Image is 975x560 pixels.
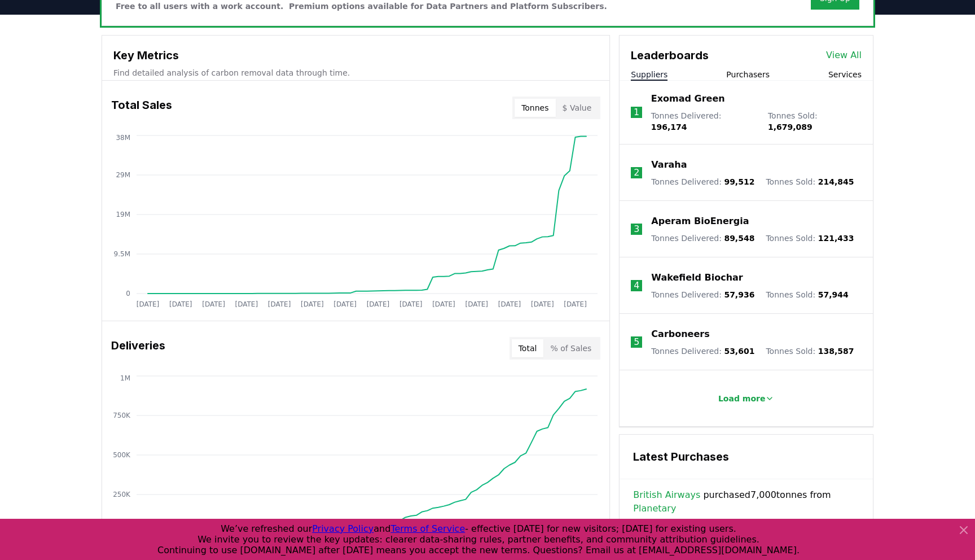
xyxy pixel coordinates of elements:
tspan: 38M [116,134,130,142]
p: Tonnes Sold : [768,110,862,133]
span: 1,679,089 [768,123,813,132]
h3: Key Metrics [113,47,598,64]
span: 214,845 [818,177,854,186]
p: Tonnes Delivered : [651,110,757,133]
p: Tonnes Sold : [766,233,854,244]
p: 4 [634,279,639,292]
h3: Latest Purchases [633,448,859,465]
span: 53,601 [724,347,754,356]
tspan: [DATE] [301,300,324,308]
tspan: 0 [126,290,130,297]
button: % of Sales [543,339,598,357]
span: 196,174 [651,123,687,132]
tspan: 250K [113,491,131,498]
a: Carboneers [651,327,709,341]
span: 89,548 [724,234,754,243]
a: Planetary [633,502,676,515]
p: 5 [634,335,639,349]
p: 1 [634,106,639,119]
button: Suppliers [631,69,667,80]
a: British Airways [633,488,700,502]
h3: Deliveries [111,337,165,360]
p: Tonnes Delivered : [651,233,754,244]
p: Tonnes Sold : [766,345,854,357]
p: Free to all users with a work account. Premium options available for Data Partners and Platform S... [116,1,607,12]
button: Purchasers [726,69,770,80]
a: Wakefield Biochar [651,271,743,285]
button: Total [512,339,544,357]
tspan: [DATE] [564,300,587,308]
span: purchased 7,000 tonnes from [633,488,859,515]
tspan: [DATE] [432,300,455,308]
tspan: [DATE] [333,300,357,308]
tspan: [DATE] [169,300,192,308]
tspan: [DATE] [202,300,225,308]
tspan: [DATE] [235,300,258,308]
span: 99,512 [724,177,754,186]
button: Services [828,69,862,80]
p: Load more [718,393,766,404]
tspan: [DATE] [498,300,521,308]
tspan: [DATE] [531,300,554,308]
p: Tonnes Delivered : [651,176,754,187]
p: Tonnes Delivered : [651,345,754,357]
span: 121,433 [818,234,854,243]
h3: Total Sales [111,97,172,119]
a: Aperam BioEnergia [651,215,749,228]
p: 3 [634,222,639,236]
p: Find detailed analysis of carbon removal data through time. [113,67,598,78]
tspan: 500K [113,451,131,459]
tspan: [DATE] [367,300,390,308]
span: 57,936 [724,290,754,299]
p: 2 [634,166,639,180]
tspan: 750K [113,412,131,419]
span: 138,587 [818,347,854,356]
button: Load more [709,387,784,410]
button: Tonnes [515,99,555,117]
a: Exomad Green [651,92,725,106]
p: Tonnes Sold : [766,289,848,300]
span: 57,944 [818,290,849,299]
tspan: [DATE] [268,300,291,308]
p: Tonnes Delivered : [651,289,754,300]
tspan: [DATE] [137,300,160,308]
tspan: 29M [116,171,130,179]
tspan: 19M [116,211,130,218]
p: Tonnes Sold : [766,176,854,187]
tspan: [DATE] [465,300,488,308]
tspan: 1M [120,374,130,382]
h3: Leaderboards [631,47,709,64]
button: $ Value [556,99,599,117]
tspan: [DATE] [399,300,423,308]
tspan: 9.5M [114,250,130,258]
a: View All [826,49,862,62]
a: Varaha [651,158,687,172]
